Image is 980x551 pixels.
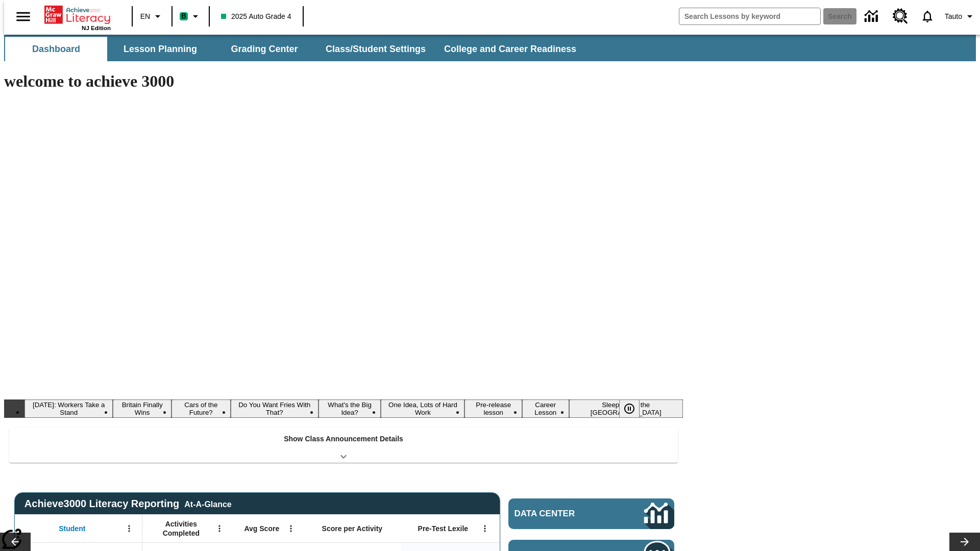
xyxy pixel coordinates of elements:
button: Open Menu [212,521,227,536]
span: Avg Score [244,524,279,533]
button: College and Career Readiness [436,37,584,61]
a: Data Center [508,498,674,529]
span: 2025 Auto Grade 4 [221,11,291,22]
button: Lesson carousel, Next [949,533,980,551]
a: Resource Center, Will open in new tab [887,3,914,30]
span: Tauto [945,11,962,22]
p: Show Class Announcement Details [284,434,403,444]
span: Pre-Test Lexile [418,524,469,533]
span: Student [59,524,85,533]
div: Show Class Announcement Details [9,428,678,463]
button: Slide 1 Labor Day: Workers Take a Stand [24,399,113,418]
div: Pause [619,399,650,418]
input: search field [679,8,820,24]
button: Slide 4 Do You Want Fries With That? [231,399,318,418]
button: Slide 5 What's the Big Idea? [318,399,381,418]
div: SubNavbar [4,35,976,61]
button: Slide 9 Sleepless in the Animal Kingdom [569,399,683,418]
button: Slide 7 Pre-release lesson [464,399,522,418]
div: SubNavbar [4,37,585,61]
button: Slide 6 One Idea, Lots of Hard Work [381,399,464,418]
button: Open Menu [283,521,299,536]
button: Class/Student Settings [317,37,434,61]
span: Score per Activity [322,524,383,533]
button: Pause [619,399,640,418]
a: Home [44,5,111,25]
button: Slide 3 Cars of the Future? [171,399,231,418]
button: Slide 8 Career Lesson [522,399,569,418]
button: Open Menu [121,521,137,536]
button: Profile/Settings [941,7,980,26]
span: EN [140,11,150,22]
button: Boost Class color is mint green. Change class color [176,7,206,26]
div: Home [44,4,111,31]
a: Notifications [914,3,941,30]
button: Lesson Planning [109,37,211,61]
span: B [181,10,186,22]
button: Language: EN, Select a language [136,7,168,26]
h1: welcome to achieve 3000 [4,72,683,91]
span: NJ Edition [82,25,111,31]
span: Achieve3000 Literacy Reporting [24,498,232,510]
button: Open Menu [477,521,493,536]
a: Data Center [859,3,887,31]
button: Dashboard [5,37,107,61]
button: Grading Center [213,37,315,61]
div: At-A-Glance [184,498,231,509]
button: Open side menu [8,2,38,32]
span: Data Center [514,509,610,519]
button: Slide 2 Britain Finally Wins [113,399,171,418]
span: Activities Completed [148,519,215,538]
